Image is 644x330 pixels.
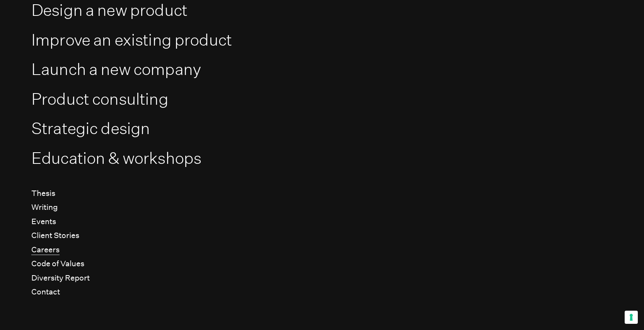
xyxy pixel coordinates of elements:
[31,217,56,227] a: Events
[31,202,58,213] a: Writing
[31,245,60,255] a: Careers
[625,311,638,324] button: Your consent preferences for tracking technologies
[31,59,201,79] a: Launch a new company
[31,259,84,269] a: Code of Values
[31,231,79,241] a: Client Stories
[31,89,168,109] a: Product consulting
[31,30,232,50] a: Improve an existing product
[31,118,150,138] a: Strategic design
[31,148,201,168] a: Education & workshops
[31,189,55,199] a: Thesis
[31,287,60,297] a: Contact
[31,273,90,283] a: Diversity Report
